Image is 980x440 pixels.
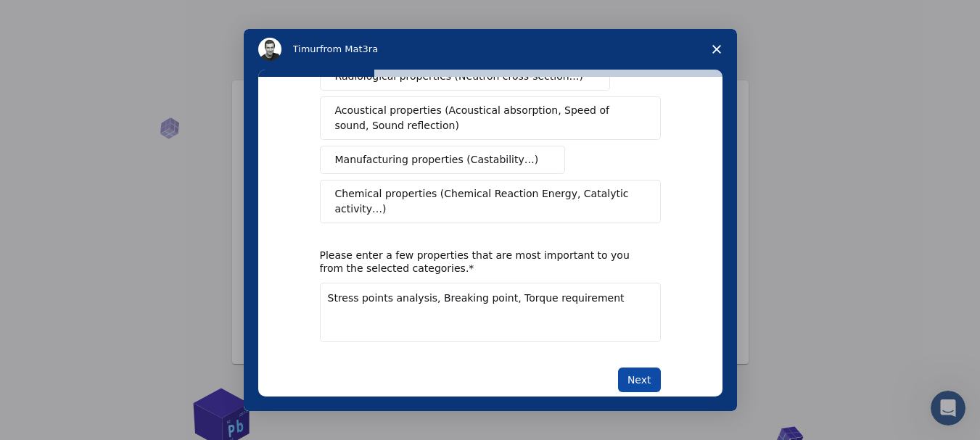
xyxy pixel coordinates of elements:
[696,29,737,70] span: Close survey
[335,152,539,167] span: Manufacturing properties (Castability…)
[618,368,661,392] button: Next
[320,146,566,174] button: Manufacturing properties (Castability…)
[335,69,584,84] span: Radiological properties (Neutron cross-section…)
[335,103,637,133] span: Acoustical properties (Acoustical absorption, Speed of sound, Sound reflection)
[335,186,635,217] span: Chemical properties (Chemical Reaction Energy, Catalytic activity…)
[258,38,281,61] img: Profile image for Timur
[320,62,611,91] button: Radiological properties (Neutron cross-section…)
[320,180,661,223] button: Chemical properties (Chemical Reaction Energy, Catalytic activity…)
[293,43,320,54] span: Timur
[320,283,661,342] textarea: Enter text...
[320,43,378,54] span: from Mat3ra
[320,96,661,140] button: Acoustical properties (Acoustical absorption, Speed of sound, Sound reflection)
[320,249,639,275] div: Please enter a few properties that are most important to you from the selected categories.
